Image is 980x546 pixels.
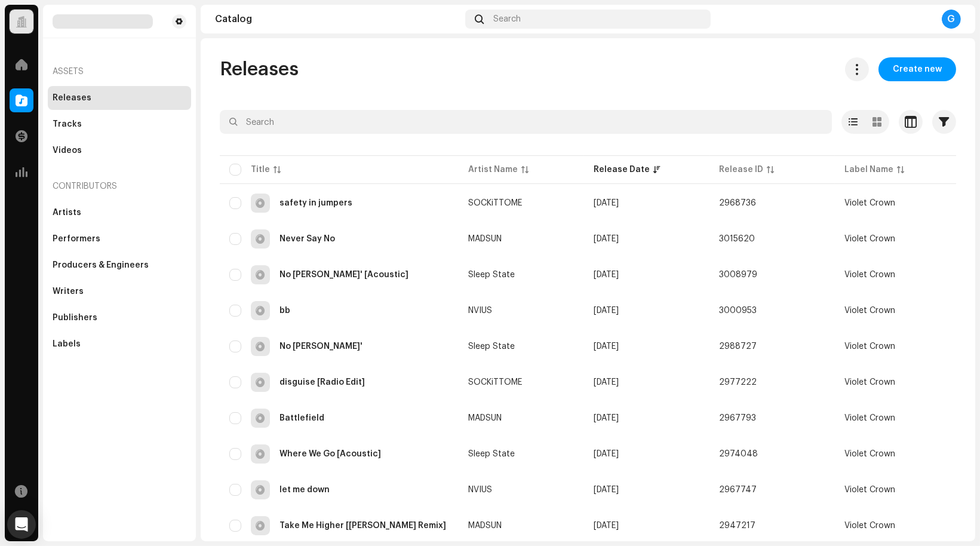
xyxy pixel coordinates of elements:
[251,164,270,176] div: Title
[53,339,81,349] div: Labels
[279,199,352,207] div: safety in jumpers
[844,342,895,351] span: Violet Crown
[594,450,619,458] span: Aug 29, 2025
[844,450,895,458] span: Violet Crown
[594,414,619,422] span: Sep 4, 2025
[220,110,832,134] input: Search
[53,287,84,296] div: Writers
[468,450,575,458] span: Sleep State
[493,14,521,24] span: Search
[719,414,756,422] span: 2967793
[878,57,956,81] button: Create new
[594,522,619,530] span: Aug 7, 2025
[719,235,755,243] span: 3015620
[719,271,757,279] span: 3008979
[594,342,619,351] span: Sep 19, 2025
[468,522,502,530] div: MADSUN
[53,234,100,244] div: Performers
[53,313,97,323] div: Publishers
[468,342,515,351] div: Sleep State
[279,450,381,458] div: Where We Go [Acoustic]
[279,306,290,315] div: bb
[468,306,575,315] span: NVIUS
[279,378,365,387] div: disguise [Radio Edit]
[468,235,502,243] div: MADSUN
[215,14,460,24] div: Catalog
[594,486,619,494] span: Aug 28, 2025
[468,271,575,279] span: Sleep State
[844,164,893,176] div: Label Name
[719,306,757,315] span: 3000953
[468,486,492,494] div: NVIUS
[48,86,191,110] re-m-nav-item: Releases
[279,486,330,494] div: let me down
[48,253,191,277] re-m-nav-item: Producers & Engineers
[468,271,515,279] div: Sleep State
[279,342,362,351] div: No Cavin'
[48,139,191,162] re-m-nav-item: Videos
[844,306,895,315] span: Violet Crown
[719,342,757,351] span: 2988727
[48,332,191,356] re-m-nav-item: Labels
[48,280,191,303] re-m-nav-item: Writers
[719,522,755,530] span: 2947217
[844,271,895,279] span: Violet Crown
[844,378,895,387] span: Violet Crown
[594,164,650,176] div: Release Date
[844,414,895,422] span: Violet Crown
[468,235,575,243] span: MADSUN
[468,414,502,422] div: MADSUN
[719,486,757,494] span: 2967747
[594,378,619,387] span: Sep 12, 2025
[468,164,518,176] div: Artist Name
[719,164,763,176] div: Release ID
[719,378,757,387] span: 2977222
[468,486,575,494] span: NVIUS
[48,57,191,86] re-a-nav-header: Assets
[48,201,191,225] re-m-nav-item: Artists
[594,199,619,207] span: Oct 24, 2025
[279,235,335,243] div: Never Say No
[468,414,575,422] span: MADSUN
[468,199,522,207] div: SOCKiTTOME
[844,486,895,494] span: Violet Crown
[7,510,36,539] div: Open Intercom Messenger
[468,342,575,351] span: Sleep State
[893,57,942,81] span: Create new
[942,10,961,29] div: G
[48,112,191,136] re-m-nav-item: Tracks
[53,93,91,103] div: Releases
[279,414,324,422] div: Battlefield
[279,271,408,279] div: No Cavin' [Acoustic]
[48,172,191,201] re-a-nav-header: Contributors
[53,119,82,129] div: Tracks
[220,57,299,81] span: Releases
[468,199,575,207] span: SOCKiTTOME
[279,522,446,530] div: Take Me Higher [Portyl Remix]
[719,199,756,207] span: 2968736
[53,208,81,217] div: Artists
[468,378,575,387] span: SOCKiTTOME
[53,260,149,270] div: Producers & Engineers
[594,235,619,243] span: Oct 17, 2025
[468,522,575,530] span: MADSUN
[594,306,619,315] span: Oct 2, 2025
[468,306,492,315] div: NVIUS
[53,146,82,155] div: Videos
[844,199,895,207] span: Violet Crown
[844,522,895,530] span: Violet Crown
[48,227,191,251] re-m-nav-item: Performers
[719,450,758,458] span: 2974048
[468,378,522,387] div: SOCKiTTOME
[48,306,191,330] re-m-nav-item: Publishers
[844,235,895,243] span: Violet Crown
[468,450,515,458] div: Sleep State
[594,271,619,279] span: Oct 10, 2025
